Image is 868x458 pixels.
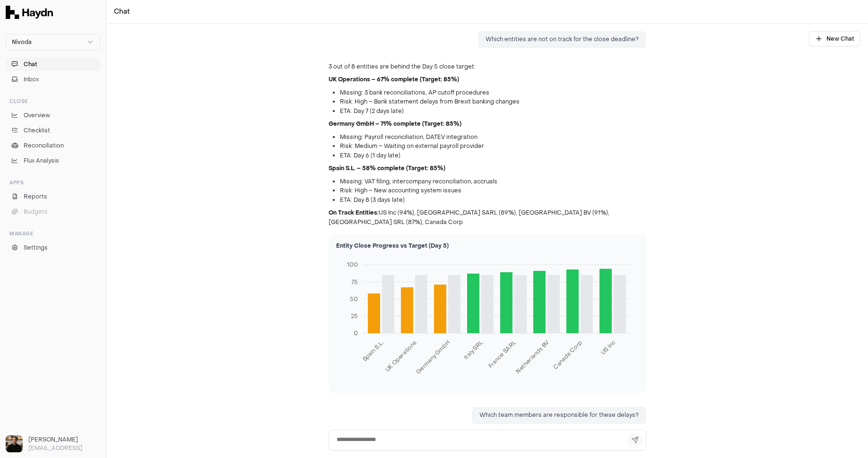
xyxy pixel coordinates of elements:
button: Budgets [6,205,100,218]
span: Flux Analysis [24,156,59,165]
a: Flux Analysis [6,154,100,167]
button: Inbox [6,73,100,86]
h3: [PERSON_NAME] [28,435,100,444]
li: Risk: High – New accounting system issues [340,186,646,196]
button: New Chat [809,31,860,46]
tspan: Germany GmbH [414,339,451,376]
li: Risk: High – Bank statement delays from Brexit banking changes [340,97,646,107]
li: ETA: Day 8 (3 days late) [340,196,646,205]
tspan: 25 [351,312,358,320]
li: Missing: VAT filing, intercompany reconciliation, accruals [340,177,646,187]
tspan: US Inc [599,339,616,356]
span: Nivoda [12,38,32,46]
div: Close [6,94,100,109]
p: Which entities are not on track for the close deadline? [486,35,639,44]
p: 3 out of 8 entities are behind the Day 5 close target: [329,62,646,72]
div: Manage [6,226,100,241]
li: Risk: Medium – Waiting on external payroll provider [340,142,646,151]
nav: breadcrumb [106,7,138,17]
tspan: Spain S.L. [361,339,385,363]
p: [EMAIL_ADDRESS] [28,444,100,452]
img: Haydn Logo [6,6,53,19]
a: Reconciliation [6,139,100,152]
li: ETA: Day 7 (2 days late) [340,107,646,116]
p: Which team members are responsible for these delays? [479,411,639,420]
strong: Spain S.L. – 58% complete (Target: 85%) [329,164,445,172]
tspan: 100 [347,261,358,268]
li: ETA: Day 6 (1 day late) [340,151,646,161]
span: Inbox [24,75,39,84]
p: US Inc (94%), [GEOGRAPHIC_DATA] SARL (89%), [GEOGRAPHIC_DATA] BV (91%), [GEOGRAPHIC_DATA] SRL (87... [329,208,646,227]
tspan: 50 [350,295,358,303]
a: Overview [6,109,100,122]
a: Reports [6,190,100,203]
span: Overview [24,111,50,120]
a: Settings [6,241,100,254]
span: Chat [24,60,37,69]
strong: On Track Entities: [329,209,379,216]
div: Apps [6,175,100,190]
tspan: Canada Corp [551,339,583,371]
button: Nivoda [6,34,100,50]
strong: UK Operations – 67% complete (Target: 85%) [329,76,459,83]
img: Ole Heine [6,435,23,452]
button: Chat [6,58,100,71]
span: Settings [24,243,48,252]
strong: Germany GmbH – 71% complete (Target: 85%) [329,120,461,128]
a: Checklist [6,124,100,137]
tspan: Italy SRL [462,339,484,361]
tspan: 0 [354,329,358,337]
li: Missing: 3 bank reconciliations, AP cutoff procedures [340,88,646,98]
tspan: UK Operations [383,339,418,374]
tspan: Netherlands BV [514,338,551,375]
tspan: 75 [351,278,358,286]
span: Budgets [24,207,48,216]
span: Checklist [24,126,50,135]
span: Reports [24,192,47,201]
tspan: France SARL [486,339,518,370]
a: Chat [114,7,130,17]
h4: Entity Close Progress vs Target (Day 5) [336,242,639,250]
span: Reconciliation [24,141,64,150]
li: Missing: Payroll reconciliation, DATEV integration [340,133,646,142]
